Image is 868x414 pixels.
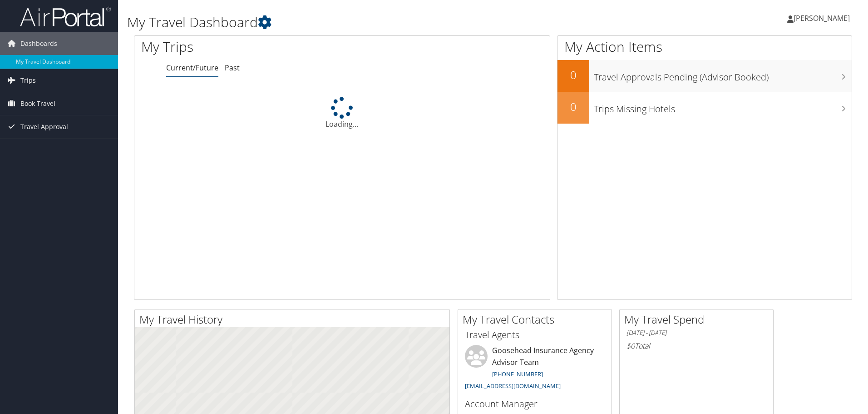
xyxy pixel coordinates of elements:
h2: 0 [557,99,589,115]
a: Past [225,63,240,73]
h6: Total [626,341,766,351]
a: Current/Future [166,63,218,73]
h2: 0 [557,67,589,83]
span: $0 [626,341,635,351]
img: airportal-logo.png [20,6,111,27]
span: Dashboards [20,32,57,55]
h3: Trips Missing Hotels [594,98,852,115]
li: Goosehead Insurance Agency Advisor Team [460,345,609,394]
h6: [DATE] - [DATE] [626,329,766,337]
a: [EMAIL_ADDRESS][DOMAIN_NAME] [465,382,561,390]
span: [PERSON_NAME] [794,13,850,23]
span: Travel Approval [20,115,68,138]
div: Loading... [134,97,550,130]
h2: My Travel Spend [624,312,773,327]
a: [PERSON_NAME] [787,5,859,32]
a: 0Trips Missing Hotels [557,92,852,124]
h3: Travel Approvals Pending (Advisor Booked) [594,66,852,84]
h3: Account Manager [465,398,605,410]
span: Trips [20,69,36,92]
h1: My Travel Dashboard [127,13,615,32]
h1: My Trips [141,37,370,56]
h1: My Action Items [557,37,852,56]
a: [PHONE_NUMBER] [492,370,543,378]
h2: My Travel History [139,312,449,327]
a: 0Travel Approvals Pending (Advisor Booked) [557,60,852,92]
h3: Travel Agents [465,329,605,341]
span: Book Travel [20,92,55,115]
h2: My Travel Contacts [463,312,612,327]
